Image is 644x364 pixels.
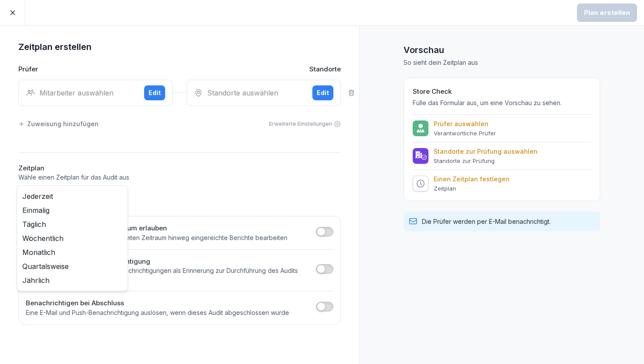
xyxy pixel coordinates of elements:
[22,191,53,201] span: Jederzeit
[22,247,55,258] span: Monatlich
[22,219,46,230] span: Täglich
[22,205,50,216] span: Einmalig
[317,88,329,98] div: Edit
[149,88,161,98] div: Edit
[584,8,630,18] div: Plan erstellen
[22,275,50,286] span: Jährlich
[22,233,64,244] span: Wöchentlich
[22,261,69,272] span: Quartalsweise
